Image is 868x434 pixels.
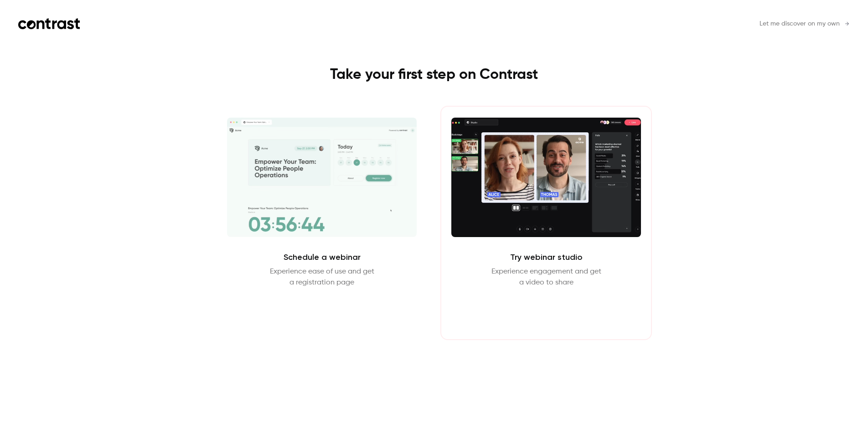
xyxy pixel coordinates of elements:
[284,252,361,263] h2: Schedule a webinar
[491,266,601,288] p: Experience engagement and get a video to share
[759,19,840,29] span: Let me discover on my own
[198,66,670,84] h1: Take your first step on Contrast
[517,299,576,321] button: Enter Studio
[510,252,583,263] h2: Try webinar studio
[270,266,374,288] p: Experience ease of use and get a registration page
